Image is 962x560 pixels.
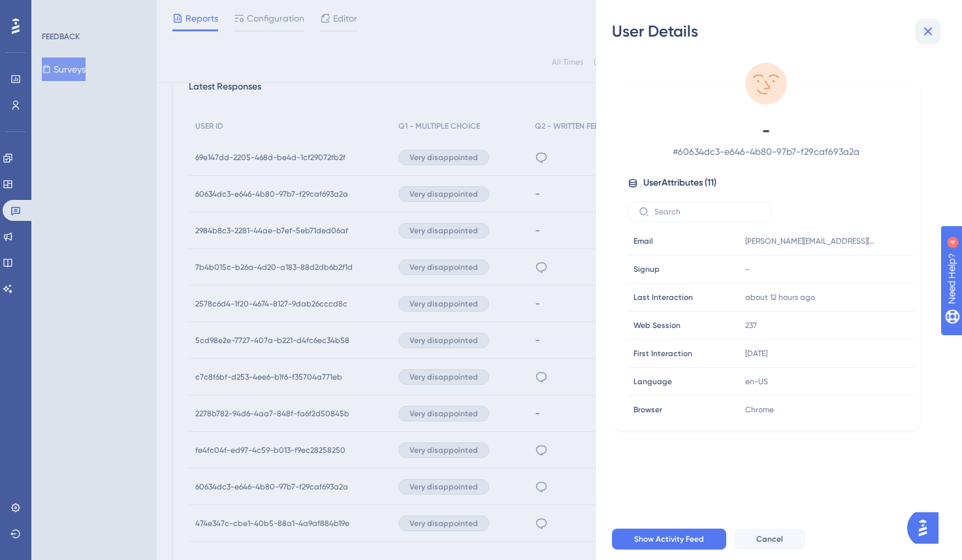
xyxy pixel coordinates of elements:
[91,7,95,17] div: 4
[651,144,881,159] span: # 60634dc3-e646-4b80-97b7-f29caf693a2a
[633,264,660,274] span: Signup
[633,348,692,359] span: First Interaction
[756,534,783,544] span: Cancel
[633,236,653,246] span: Email
[612,21,946,42] div: User Details
[633,292,693,303] span: Last Interaction
[734,529,805,550] button: Cancel
[745,293,815,302] time: about 12 hours ago
[633,404,662,415] span: Browser
[907,508,946,548] iframe: UserGuiding AI Assistant Launcher
[651,120,881,141] span: -
[643,175,716,191] span: User Attributes ( 11 )
[633,320,681,331] span: Web Session
[612,529,726,550] button: Show Activity Feed
[654,207,760,216] input: Search
[31,3,82,19] span: Need Help?
[745,376,768,387] span: en-US
[634,534,704,544] span: Show Activity Feed
[633,376,672,387] span: Language
[745,404,774,415] span: Chrome
[745,236,876,246] span: [PERSON_NAME][EMAIL_ADDRESS][DOMAIN_NAME]
[745,264,749,274] span: -
[745,320,757,331] span: 237
[745,349,767,358] time: [DATE]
